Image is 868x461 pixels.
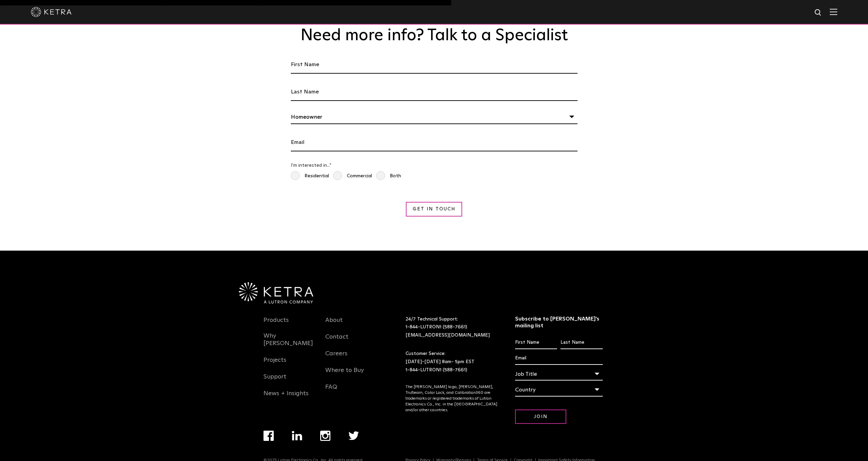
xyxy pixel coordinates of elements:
input: First Name [515,336,557,349]
img: Ketra-aLutronCo_White_RGB [239,282,313,303]
span: Residential [291,171,329,181]
h3: Subscribe to [PERSON_NAME]’s mailing list [515,315,603,330]
input: Email [515,352,603,365]
input: Join [515,410,566,424]
a: Careers [325,350,347,366]
div: Job Title [515,368,603,381]
input: Last Name [291,83,578,101]
a: Support [264,373,286,389]
span: Both [376,171,401,181]
p: 24/7 Technical Support: [405,315,498,340]
input: First Name [291,56,578,74]
p: The [PERSON_NAME] logo, [PERSON_NAME], TruBeam, Color Lock, and Calibration360 are trademarks or ... [405,384,498,413]
div: Country [515,383,603,396]
img: twitter [348,431,359,440]
img: search icon [814,9,823,17]
span: Commercial [333,171,372,181]
input: Get in Touch [406,202,462,217]
a: Contact [325,333,348,349]
img: Hamburger%20Nav.svg [830,9,837,15]
h2: Need more info? Talk to a Specialist [289,26,579,46]
a: Projects [264,356,286,372]
span: I'm interested in... [291,163,329,168]
p: Customer Service: [DATE]-[DATE] 8am- 5pm EST [405,350,498,374]
div: Navigation Menu [325,315,377,399]
a: About [325,316,343,332]
a: Products [264,316,289,332]
img: ketra-logo-2019-white [31,7,72,17]
div: Homeowner [291,110,578,124]
input: Email [291,134,578,151]
a: News + Insights [264,390,309,405]
a: [EMAIL_ADDRESS][DOMAIN_NAME] [405,333,490,338]
a: Why [PERSON_NAME] [264,332,315,355]
a: 1-844-LUTRON1 (588-7661) [405,325,467,329]
img: linkedin [292,431,302,441]
a: FAQ [325,383,337,399]
input: Last Name [560,336,602,349]
div: Navigation Menu [264,315,315,405]
div: Navigation Menu [264,431,377,458]
img: instagram [320,431,330,441]
img: facebook [264,431,274,441]
a: 1-844-LUTRON1 (588-7661) [405,368,467,372]
a: Where to Buy [325,367,364,382]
